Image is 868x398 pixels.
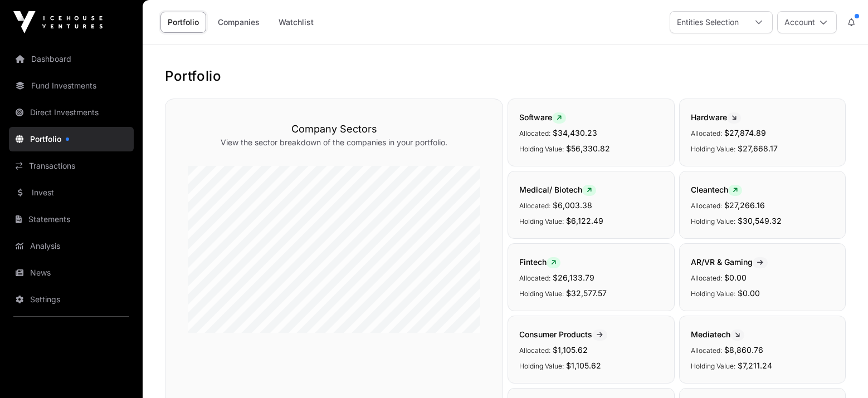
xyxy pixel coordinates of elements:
[724,128,766,137] span: $27,874.89
[691,185,742,194] span: Cleantech
[211,12,267,33] a: Companies
[188,121,480,137] h3: Company Sectors
[553,128,597,137] span: $34,430.23
[519,274,550,282] span: Allocated:
[553,273,594,282] span: $26,133.79
[691,202,722,210] span: Allocated:
[691,129,722,137] span: Allocated:
[738,361,772,370] span: $7,211.24
[9,100,134,125] a: Direct Investments
[738,216,782,225] span: $30,549.32
[9,73,134,98] a: Fund Investments
[9,180,134,205] a: Invest
[519,289,564,298] span: Holding Value:
[271,12,321,33] a: Watchlist
[691,289,735,298] span: Holding Value:
[724,273,747,282] span: $0.00
[9,234,134,258] a: Analysis
[691,217,735,225] span: Holding Value:
[553,200,592,210] span: $6,003.38
[160,12,206,33] a: Portfolio
[566,216,603,225] span: $6,122.49
[724,200,765,210] span: $27,266.16
[777,11,837,33] button: Account
[9,127,134,151] a: Portfolio
[519,202,550,210] span: Allocated:
[691,362,735,370] span: Holding Value:
[9,287,134,312] a: Settings
[519,185,596,194] span: Medical/ Biotech
[519,362,564,370] span: Holding Value:
[165,67,846,85] h1: Portfolio
[670,12,745,33] div: Entities Selection
[724,345,763,355] span: $8,860.76
[691,145,735,153] span: Holding Value:
[9,154,134,178] a: Transactions
[13,11,103,33] img: Icehouse Ventures Logo
[812,345,868,398] iframe: Chat Widget
[566,144,610,153] span: $56,330.82
[9,261,134,285] a: News
[691,274,722,282] span: Allocated:
[519,217,564,225] span: Holding Value:
[519,346,550,355] span: Allocated:
[738,288,760,298] span: $0.00
[9,207,134,232] a: Statements
[691,346,722,355] span: Allocated:
[519,330,607,339] span: Consumer Products
[553,345,588,355] span: $1,105.62
[738,144,778,153] span: $27,668.17
[566,361,601,370] span: $1,105.62
[519,145,564,153] span: Holding Value:
[691,257,768,267] span: AR/VR & Gaming
[519,129,550,137] span: Allocated:
[9,47,134,71] a: Dashboard
[691,330,744,339] span: Mediatech
[519,112,566,122] span: Software
[566,288,607,298] span: $32,577.57
[691,112,741,122] span: Hardware
[188,137,480,148] p: View the sector breakdown of the companies in your portfolio.
[519,257,560,267] span: Fintech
